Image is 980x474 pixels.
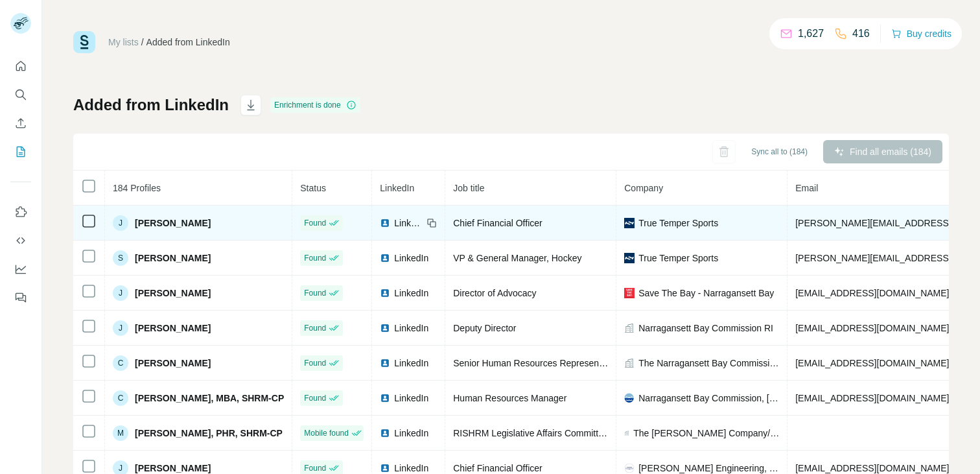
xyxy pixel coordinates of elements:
[394,427,428,440] span: LinkedIn
[394,357,428,370] span: LinkedIn
[394,392,428,405] span: LinkedIn
[453,323,516,333] span: Deputy Director
[108,37,139,47] a: My lists
[113,285,128,301] div: J
[453,218,542,228] span: Chief Financial Officer
[135,252,211,265] span: [PERSON_NAME]
[304,357,326,369] span: Found
[624,463,635,473] img: company-logo
[638,217,718,230] span: True Temper Sports
[380,393,390,403] img: LinkedIn logo
[798,26,824,41] p: 1,627
[141,36,144,49] li: /
[638,322,773,335] span: Narragansett Bay Commission RI
[453,393,566,403] span: Human Resources Manager
[624,253,635,263] img: company-logo
[852,26,870,41] p: 416
[380,183,414,193] span: LinkedIn
[453,428,608,438] span: RISHRM Legislative Affairs Committee
[10,200,31,224] button: Use Surfe on LinkedIn
[146,36,230,49] div: Added from LinkedIn
[304,462,326,474] span: Found
[624,183,663,193] span: Company
[795,393,949,403] span: [EMAIL_ADDRESS][DOMAIN_NAME]
[638,392,779,405] span: Narragansett Bay Commission, [GEOGRAPHIC_DATA]
[10,83,31,106] button: Search
[394,322,428,335] span: LinkedIn
[891,25,951,43] button: Buy credits
[113,390,128,406] div: C
[795,183,818,193] span: Email
[135,427,283,440] span: [PERSON_NAME], PHR, SHRM-CP
[10,112,31,135] button: Enrich CSV
[113,320,128,336] div: J
[113,183,161,193] span: 184 Profiles
[73,95,229,115] h1: Added from LinkedIn
[135,392,284,405] span: [PERSON_NAME], MBA, SHRM-CP
[10,229,31,252] button: Use Surfe API
[453,463,542,473] span: Chief Financial Officer
[380,463,390,473] img: LinkedIn logo
[304,217,326,229] span: Found
[380,428,390,438] img: LinkedIn logo
[624,288,635,298] img: company-logo
[304,287,326,299] span: Found
[751,146,808,158] span: Sync all to (184)
[795,288,949,298] span: [EMAIL_ADDRESS][DOMAIN_NAME]
[795,358,949,368] span: [EMAIL_ADDRESS][DOMAIN_NAME]
[135,322,211,335] span: [PERSON_NAME]
[300,183,326,193] span: Status
[380,218,390,228] img: LinkedIn logo
[633,427,779,440] span: The [PERSON_NAME] Company/ Darlington Fabrics/[PERSON_NAME]
[10,54,31,78] button: Quick start
[10,140,31,163] button: My lists
[638,357,779,370] span: The Narragansett Bay Commission
[113,250,128,266] div: S
[270,97,360,113] div: Enrichment is done
[394,287,428,300] span: LinkedIn
[453,253,581,263] span: VP & General Manager, Hockey
[795,463,949,473] span: [EMAIL_ADDRESS][DOMAIN_NAME]
[453,183,484,193] span: Job title
[304,322,326,334] span: Found
[380,323,390,333] img: LinkedIn logo
[638,287,774,300] span: Save The Bay - Narragansett Bay
[453,358,620,368] span: Senior Human Resources Representative
[380,288,390,298] img: LinkedIn logo
[10,257,31,281] button: Dashboard
[135,287,211,300] span: [PERSON_NAME]
[304,252,326,264] span: Found
[113,215,128,231] div: J
[380,253,390,263] img: LinkedIn logo
[795,323,949,333] span: [EMAIL_ADDRESS][DOMAIN_NAME]
[394,217,423,230] span: LinkedIn
[304,427,349,439] span: Mobile found
[453,288,536,298] span: Director of Advocacy
[135,217,211,230] span: [PERSON_NAME]
[113,355,128,371] div: C
[10,286,31,309] button: Feedback
[380,358,390,368] img: LinkedIn logo
[624,393,635,403] img: company-logo
[624,218,635,228] img: company-logo
[135,357,211,370] span: [PERSON_NAME]
[304,392,326,404] span: Found
[742,142,817,161] button: Sync all to (184)
[638,252,718,265] span: True Temper Sports
[73,31,95,53] img: Surfe Logo
[394,252,428,265] span: LinkedIn
[113,425,128,441] div: M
